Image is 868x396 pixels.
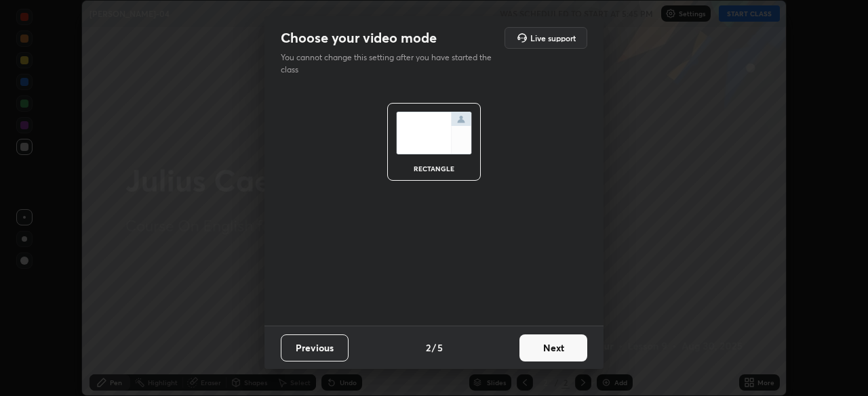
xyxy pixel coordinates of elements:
[519,334,587,361] button: Next
[281,51,500,76] p: You cannot change this setting after you have started the class
[437,340,443,355] h4: 5
[281,334,349,361] button: Previous
[530,34,576,42] h5: Live support
[426,340,431,355] h4: 2
[281,29,437,47] h2: Choose your video mode
[396,112,472,154] img: normalScreenIcon.ae25ed63.svg
[407,165,461,172] div: rectangle
[432,340,436,355] h4: /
